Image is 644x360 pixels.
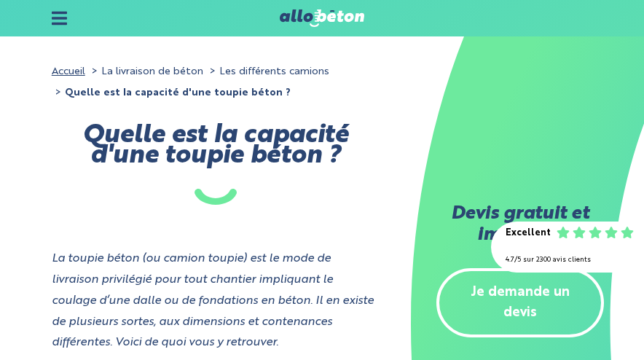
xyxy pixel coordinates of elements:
[52,66,85,77] a: Accueil
[436,268,604,338] a: Je demande un devis
[280,9,364,27] img: allobéton
[506,250,629,271] div: 4.7/5 sur 2300 avis clients
[206,61,329,82] li: Les différents camions
[436,204,604,246] h2: Devis gratuit et immédiat
[52,125,380,206] h1: Quelle est la capacité d'une toupie béton ?
[506,223,551,244] div: Excellent
[52,253,374,348] i: La toupie béton (ou camion toupie) est le mode de livraison privilégié pour tout chantier impliqu...
[88,61,203,82] li: La livraison de béton
[52,82,291,103] li: Quelle est la capacité d'une toupie béton ?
